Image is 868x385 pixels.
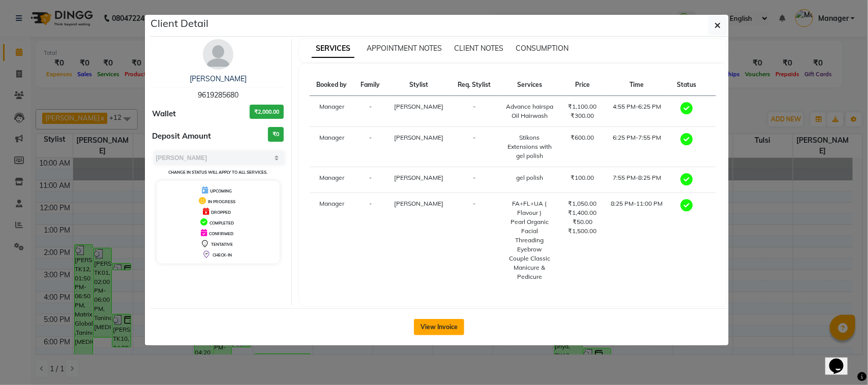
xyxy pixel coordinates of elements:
span: CONSUMPTION [516,44,568,53]
td: - [354,127,386,167]
h3: ₹2,000.00 [250,105,284,119]
td: 8:25 PM-11:00 PM [604,193,670,288]
td: - [451,96,498,127]
td: Manager [310,96,354,127]
small: Change in status will apply to all services. [168,170,267,175]
span: Wallet [153,108,176,120]
th: Price [561,74,604,96]
div: Stikons Extensions with gel polish [504,133,555,161]
div: ₹1,100.00 [567,102,597,111]
td: Manager [310,127,354,167]
span: 9619285680 [198,90,238,100]
td: - [354,167,386,193]
td: 6:25 PM-7:55 PM [604,127,670,167]
td: 7:55 PM-8:25 PM [604,167,670,193]
span: CONFIRMED [209,231,233,236]
img: avatar [203,39,233,70]
td: Manager [310,193,354,288]
span: DROPPED [211,210,231,215]
iframe: chat widget [825,344,858,375]
span: TENTATIVE [211,242,233,247]
div: ₹600.00 [567,133,597,142]
th: Services [498,74,561,96]
span: [PERSON_NAME] [394,174,443,181]
button: View Invoice [414,319,464,335]
div: ₹1,500.00 [567,227,597,236]
span: APPOINTMENT NOTES [367,44,442,53]
th: Family [354,74,386,96]
div: Couple Classic Manicure & Pedicure [504,254,555,281]
div: FA+FL+UA ( Flavour ) [504,199,555,217]
div: Threading Eyebrow [504,236,555,254]
div: ₹50.00 [567,217,597,227]
h5: Client Detail [151,16,209,31]
td: - [451,193,498,288]
th: Status [670,74,703,96]
th: Stylist [387,74,451,96]
th: Req. Stylist [451,74,498,96]
td: - [451,167,498,193]
div: gel polish [504,173,555,182]
span: [PERSON_NAME] [394,103,443,110]
span: [PERSON_NAME] [394,134,443,141]
span: Deposit Amount [153,131,212,142]
span: [PERSON_NAME] [394,200,443,207]
span: COMPLETED [209,220,234,226]
span: UPCOMING [210,188,232,194]
div: Oil Hairwash [504,111,555,120]
a: [PERSON_NAME] [190,74,247,83]
td: - [354,193,386,288]
span: CLIENT NOTES [454,44,503,53]
span: SERVICES [312,40,354,58]
div: Advance hairspa [504,102,555,111]
th: Booked by [310,74,354,96]
div: ₹1,050.00 [567,199,597,208]
span: CHECK-IN [213,252,232,258]
div: ₹300.00 [567,111,597,120]
td: - [451,127,498,167]
div: ₹1,400.00 [567,208,597,217]
div: ₹100.00 [567,173,597,182]
td: - [354,96,386,127]
div: Pearl Organic Facial [504,217,555,236]
span: IN PROGRESS [208,199,235,204]
td: 4:55 PM-6:25 PM [604,96,670,127]
th: Time [604,74,670,96]
h3: ₹0 [268,127,284,142]
td: Manager [310,167,354,193]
